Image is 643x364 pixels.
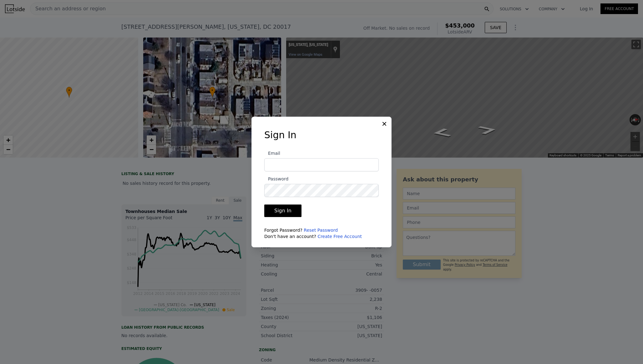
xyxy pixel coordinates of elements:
[264,227,379,240] div: Forgot Password? Don't have an account?
[264,176,288,181] span: Password
[304,228,338,233] a: Reset Password
[264,129,379,141] h3: Sign In
[317,234,362,239] a: Create Free Account
[264,158,379,171] input: Email
[264,184,379,197] input: Password
[264,205,301,217] button: Sign In
[264,151,280,156] span: Email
